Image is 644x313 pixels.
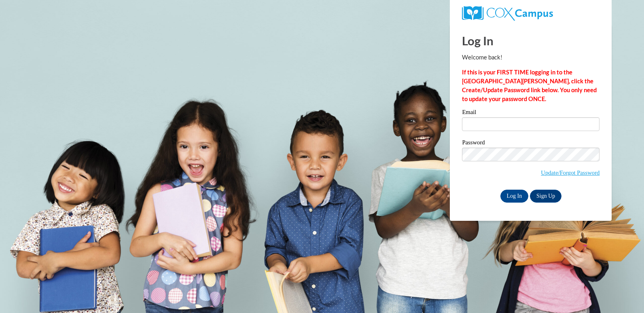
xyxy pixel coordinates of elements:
label: Password [462,140,600,148]
a: Sign Up [530,190,561,203]
label: Email [462,109,600,117]
img: COX Campus [462,6,553,21]
strong: If this is your FIRST TIME logging in to the [GEOGRAPHIC_DATA][PERSON_NAME], click the Create/Upd... [462,69,597,102]
a: COX Campus [462,6,600,21]
p: Welcome back! [462,53,600,62]
a: Update/Forgot Password [541,169,600,176]
input: Log In [500,190,529,203]
h1: Log In [462,32,600,49]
